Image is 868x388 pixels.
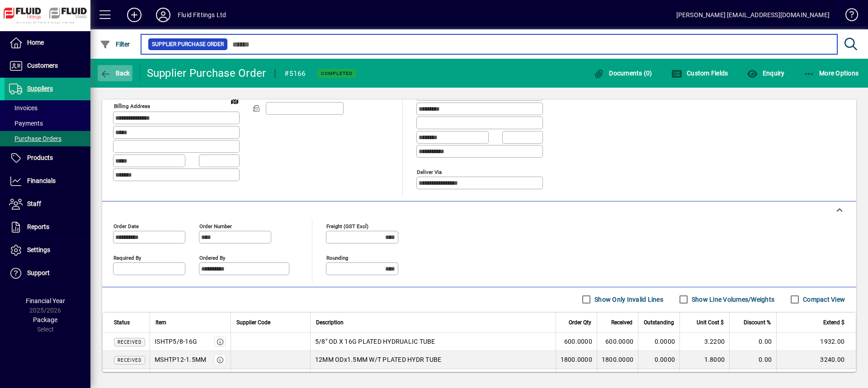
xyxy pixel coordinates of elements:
[227,93,242,108] a: View on map
[823,318,844,327] span: Extend $
[5,116,90,131] a: Payments
[315,337,435,346] span: 5/8" OD X 16G PLATED HYDRUALIC TUBE
[326,223,368,229] mat-label: Freight (GST excl)
[178,8,226,22] div: Fluid Fittings Ltd
[27,62,58,69] span: Customers
[321,70,353,76] span: Completed
[593,295,663,304] label: Show Only Invalid Lines
[152,40,224,49] span: Supplier Purchase Order
[326,254,348,261] mat-label: Rounding
[802,65,861,81] button: More Options
[113,223,139,229] mat-label: Order date
[569,318,591,327] span: Order Qty
[33,316,57,323] span: Package
[744,318,771,327] span: Discount %
[5,147,90,169] a: Products
[776,333,856,351] td: 1932.00
[90,65,140,81] app-page-header-button: Back
[199,223,232,229] mat-label: Order number
[611,318,632,327] span: Received
[5,193,90,215] a: Staff
[27,223,49,230] span: Reports
[597,333,638,351] td: 600.0000
[27,85,53,92] span: Suppliers
[556,351,597,369] td: 1800.0000
[113,254,141,261] mat-label: Required by
[100,70,130,77] span: Back
[199,254,225,261] mat-label: Ordered by
[5,32,90,54] a: Home
[118,358,142,363] span: Received
[26,297,65,304] span: Financial Year
[5,262,90,285] a: Support
[98,36,132,52] button: Filter
[155,337,197,346] div: ISHTP5/8-16G
[556,333,597,351] td: 600.0000
[120,7,149,23] button: Add
[9,120,43,127] span: Payments
[679,351,729,369] td: 1.8000
[594,70,652,77] span: Documents (0)
[638,351,679,369] td: 0.0000
[747,70,784,77] span: Enquiry
[5,55,90,77] a: Customers
[556,369,597,387] td: 600.0000
[149,7,178,23] button: Profile
[9,104,38,112] span: Invoices
[5,100,90,116] a: Invoices
[729,333,776,351] td: 0.00
[27,246,50,253] span: Settings
[27,177,56,184] span: Financials
[5,239,90,262] a: Settings
[697,318,724,327] span: Unit Cost $
[729,351,776,369] td: 0.00
[147,66,266,80] div: Supplier Purchase Order
[27,269,50,276] span: Support
[591,65,655,81] button: Documents (0)
[100,41,130,48] span: Filter
[118,340,142,345] span: Received
[644,318,674,327] span: Outstanding
[839,2,857,31] a: Knowledge Base
[729,369,776,387] td: 0.00
[114,318,130,327] span: Status
[671,70,728,77] span: Custom Fields
[315,355,442,364] span: 12MM ODx1.5MM W/T PLATED HYDR TUBE
[597,351,638,369] td: 1800.0000
[690,295,774,304] label: Show Line Volumes/Weights
[5,170,90,192] a: Financials
[98,65,132,81] button: Back
[5,131,90,146] a: Purchase Orders
[669,65,731,81] button: Custom Fields
[27,39,44,46] span: Home
[417,168,442,175] mat-label: Deliver via
[27,154,53,161] span: Products
[638,333,679,351] td: 0.0000
[236,318,270,327] span: Supplier Code
[676,8,830,22] div: [PERSON_NAME] [EMAIL_ADDRESS][DOMAIN_NAME]
[597,369,638,387] td: 600.0000
[776,351,856,369] td: 3240.00
[745,65,787,81] button: Enquiry
[27,200,41,207] span: Staff
[155,355,206,364] div: MSHTP12-1.5MM
[804,70,859,77] span: More Options
[801,295,845,304] label: Compact View
[9,135,61,142] span: Purchase Orders
[156,318,166,327] span: Item
[638,369,679,387] td: 0.0000
[316,318,344,327] span: Description
[5,216,90,238] a: Reports
[284,66,306,81] div: #5166
[679,333,729,351] td: 3.2200
[679,369,729,387] td: 2.5400
[776,369,856,387] td: 1524.00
